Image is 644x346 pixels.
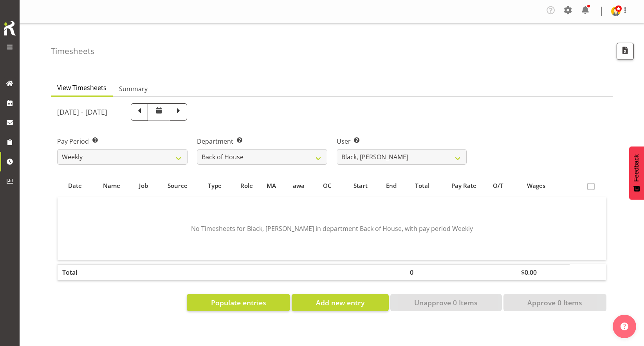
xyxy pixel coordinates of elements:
[316,297,364,308] span: Add new entry
[203,181,227,190] div: Type
[161,181,194,190] div: Source
[633,154,640,182] span: Feedback
[2,20,18,37] img: Rosterit icon logo
[493,181,512,190] div: O/T
[521,181,552,190] div: Wages
[629,146,644,200] button: Feedback - Show survey
[267,181,284,190] div: MA
[621,323,628,330] img: help-xxl-2.png
[51,47,94,56] h4: Timesheets
[348,181,373,190] div: Start
[414,297,478,308] span: Unapprove 0 Items
[611,7,621,16] img: admin-rosteritf9cbda91fdf824d97c9d6345b1f660ea.png
[410,181,435,190] div: Total
[527,297,582,308] span: Approve 0 Items
[444,181,484,190] div: Pay Rate
[83,224,581,233] p: No Timesheets for Black, [PERSON_NAME] in department Back of House, with pay period Weekly
[62,181,88,190] div: Date
[197,137,327,146] label: Department
[57,83,106,92] span: View Timesheets
[617,43,634,60] button: Export CSV
[135,181,152,190] div: Job
[211,297,266,308] span: Populate entries
[323,181,339,190] div: OC
[292,294,388,311] button: Add new entry
[119,84,148,94] span: Summary
[97,181,126,190] div: Name
[235,181,258,190] div: Role
[293,181,314,190] div: awa
[58,264,93,280] th: Total
[187,294,290,311] button: Populate entries
[337,137,467,146] label: User
[405,264,439,280] th: 0
[57,137,188,146] label: Pay Period
[390,294,502,311] button: Unapprove 0 Items
[503,294,606,311] button: Approve 0 Items
[57,108,107,116] h5: [DATE] - [DATE]
[516,264,556,280] th: $0.00
[382,181,401,190] div: End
